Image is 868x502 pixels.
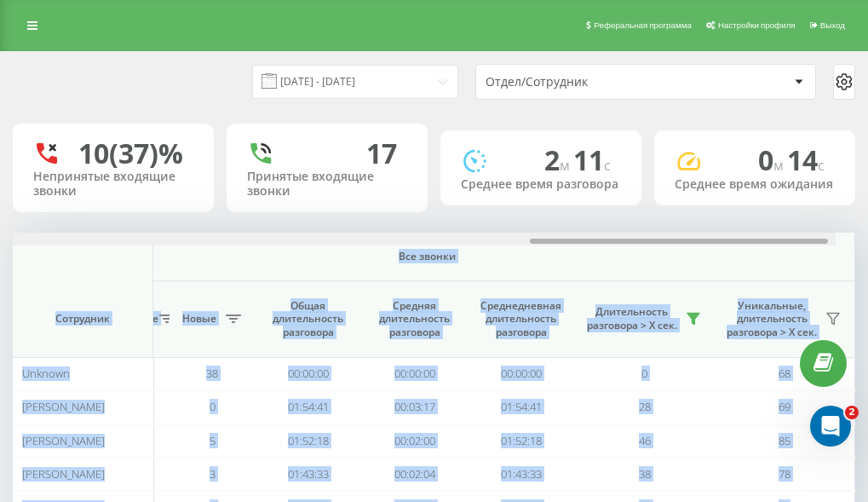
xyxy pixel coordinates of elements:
[22,466,105,482] span: [PERSON_NAME]
[810,406,851,447] iframe: Intercom live chat
[468,390,574,424] td: 01:54:41
[49,250,804,263] span: Все звонки
[845,406,859,419] span: 2
[544,141,573,178] span: 2
[178,312,221,326] span: Новые
[779,466,790,482] span: 78
[718,20,796,30] span: Настройки профиля
[22,399,105,414] span: [PERSON_NAME]
[255,357,361,390] td: 00:00:00
[247,170,407,199] div: Принятые входящие звонки
[723,299,820,339] span: Уникальные, длительность разговора > Х сек.
[255,458,361,491] td: 01:43:33
[639,433,651,448] span: 46
[93,312,154,326] span: Уникальные
[33,170,193,199] div: Непринятые входящие звонки
[468,424,574,458] td: 01:52:18
[779,433,790,448] span: 85
[461,177,621,192] div: Среднее время разговора
[675,177,835,192] div: Среднее время ожидания
[818,156,825,175] span: c
[210,399,216,414] span: 0
[27,312,138,326] span: Сотрудник
[486,75,689,89] div: Отдел/Сотрудник
[22,433,105,448] span: [PERSON_NAME]
[210,433,216,448] span: 5
[480,299,561,339] span: Среднедневная длительность разговора
[639,399,651,414] span: 28
[267,299,348,339] span: Общая длительность разговора
[773,156,787,175] span: м
[78,137,183,170] div: 10 (37)%
[255,390,361,424] td: 01:54:41
[206,366,218,381] span: 38
[560,156,573,175] span: м
[366,137,397,170] div: 17
[361,458,468,491] td: 00:02:04
[361,357,468,390] td: 00:00:00
[779,399,790,414] span: 69
[639,466,651,482] span: 38
[758,141,787,178] span: 0
[468,458,574,491] td: 01:43:33
[573,141,611,178] span: 11
[594,20,692,30] span: Реферальная программа
[374,299,455,339] span: Средняя длительность разговора
[641,366,647,381] span: 0
[210,466,216,482] span: 3
[255,424,361,458] td: 01:52:18
[468,357,574,390] td: 00:00:00
[604,156,611,175] span: c
[22,366,70,381] span: Unknown
[583,305,681,332] span: Длительность разговора > Х сек.
[787,141,825,178] span: 14
[820,20,845,30] span: Выход
[779,366,790,381] span: 68
[361,424,468,458] td: 00:02:00
[361,390,468,424] td: 00:03:17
